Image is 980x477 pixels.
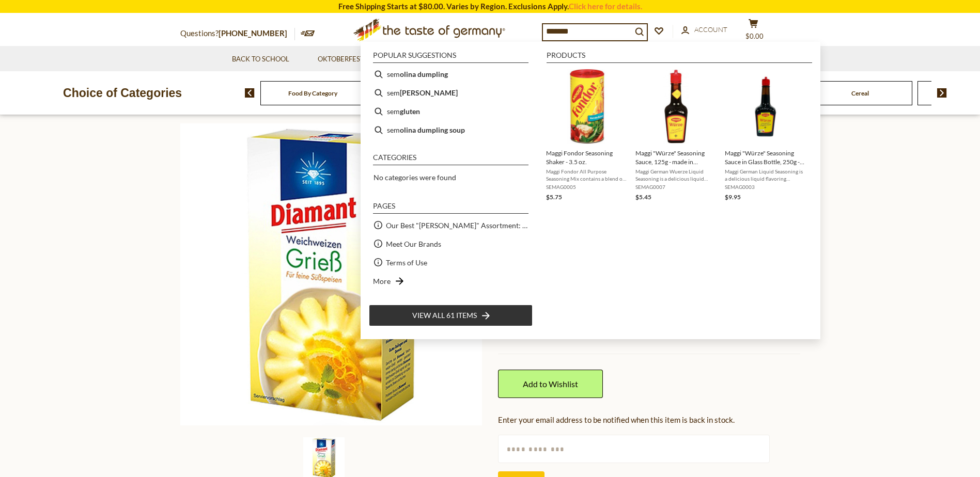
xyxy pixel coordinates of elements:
span: SEMAG0007 [635,183,717,190]
a: Meet Our Brands [386,238,441,250]
span: Maggi Fondor Seasoning Shaker - 3.5 oz. [546,149,627,166]
a: [PHONE_NUMBER] [219,28,287,38]
a: Click here for details. [569,2,642,11]
b: olina dumpling [400,68,448,80]
li: Maggi Fondor Seasoning Shaker - 3.5 oz. [542,65,631,206]
img: Maggi Liquid Seasoning in Glass Bottle [728,69,803,144]
span: Account [694,25,727,34]
a: Maggi Liquid Seasoning in Glass BottleMaggi "Würze" Seasoning Sauce in Glass Bottle, 250g - made ... [725,69,806,202]
span: Maggi German Liquid Seasoning is a delicious liquid flavoring substance that adds flavor and qual... [725,168,806,182]
span: Maggi "Würze" Seasoning Sauce in Glass Bottle, 250g - made in [GEOGRAPHIC_DATA] [725,149,806,166]
a: Terms of Use [386,257,427,268]
a: Maggi Wuerze Liquid Seasoning (imported from Germany)Maggi "Würze" Seasoning Sauce, 125g - made i... [635,69,717,202]
li: More [369,272,533,290]
img: next arrow [937,88,947,98]
a: Food By Category [288,89,337,97]
img: Diamant German Soft Wheat Semolina - 17.5 oz. [180,123,483,425]
a: Add to Wishlist [498,370,603,398]
span: $5.75 [546,193,562,201]
li: Products [547,52,812,63]
div: Enter your email address to be notified when this item is back in stock. [498,414,800,426]
a: Account [681,24,727,36]
li: Terms of Use [369,253,533,272]
span: Maggi "Würze" Seasoning Sauce, 125g - made in [GEOGRAPHIC_DATA] [635,149,717,166]
span: Maggi German Wuerze Liquid Seasoning is a delicious liquid flavoring substance that adds flavor a... [635,168,717,182]
span: $5.45 [635,193,651,201]
img: Maggi Wuerze Liquid Seasoning (imported from Germany) [639,69,713,144]
span: View all 61 items [412,310,477,321]
li: semmel knoedel [369,84,533,102]
img: Maggi Fondor Seasoning Shaker [549,69,624,144]
span: $0.00 [745,32,764,40]
li: Maggi "Würze" Seasoning Sauce, 125g - made in Germany [631,65,721,206]
li: semolina dumpling soup [369,121,533,139]
span: Maggi Fondor All Purpose Seasoning Mix contains a blend of onion, garlic, and delicious spices an... [546,168,627,182]
a: Our Best "[PERSON_NAME]" Assortment: 33 Choices For The Grillabend [386,219,528,231]
b: gluten [400,105,420,117]
div: Instant Search Results [361,42,820,339]
a: Maggi Fondor Seasoning ShakerMaggi Fondor Seasoning Shaker - 3.5 oz.Maggi Fondor All Purpose Seas... [546,69,627,202]
a: Back to School [232,54,289,65]
li: Maggi "Würze" Seasoning Sauce in Glass Bottle, 250g - made in Germany [721,65,810,206]
a: Cereal [851,89,869,97]
img: previous arrow [245,88,255,98]
span: $9.95 [725,193,741,201]
span: SEMAG0005 [546,183,627,190]
li: Popular suggestions [373,52,528,63]
li: Our Best "[PERSON_NAME]" Assortment: 33 Choices For The Grillabend [369,216,533,234]
li: sem gluten [369,102,533,121]
a: Oktoberfest [318,54,371,65]
li: View all 61 items [369,305,533,326]
b: [PERSON_NAME] [400,87,458,99]
b: olina dumpling soup [400,124,465,136]
li: semolina dumpling [369,65,533,84]
span: SEMAG0003 [725,183,806,190]
span: No categories were found [374,173,456,182]
li: Categories [373,154,528,165]
p: Questions? [180,27,295,40]
button: $0.00 [738,19,769,44]
li: Meet Our Brands [369,234,533,253]
li: Pages [373,202,528,214]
